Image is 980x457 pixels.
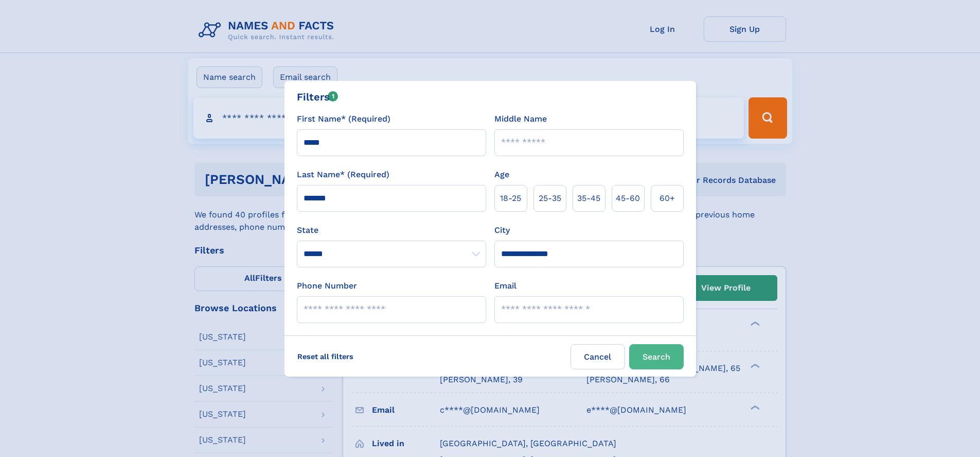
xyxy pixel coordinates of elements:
[616,192,640,205] span: 45‑60
[539,192,561,205] span: 25‑35
[494,113,547,125] label: Middle Name
[291,344,360,369] label: Reset all filters
[297,224,486,236] label: State
[577,192,600,205] span: 35‑45
[571,344,625,369] label: Cancel
[297,280,357,292] label: Phone Number
[629,344,684,369] button: Search
[660,192,675,205] span: 60+
[297,168,389,181] label: Last Name* (Required)
[500,192,521,205] span: 18‑25
[297,89,338,105] div: Filters
[494,168,509,181] label: Age
[297,113,390,125] label: First Name* (Required)
[494,280,516,292] label: Email
[494,224,510,236] label: City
